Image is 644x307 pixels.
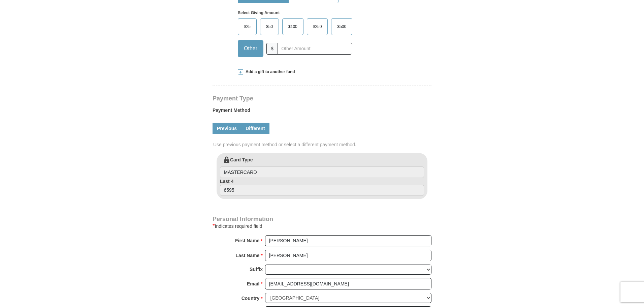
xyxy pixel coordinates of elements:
[238,10,280,15] strong: Select Giving Amount
[263,22,276,32] span: $50
[213,107,431,117] label: Payment Method
[213,96,431,101] h4: Payment Type
[241,123,269,134] a: Different
[213,222,431,230] div: Indicates required field
[220,178,424,196] label: Last 4
[285,22,301,32] span: $100
[250,265,263,274] strong: Suffix
[240,43,261,54] span: Other
[236,251,260,260] strong: Last Name
[240,22,254,32] span: $25
[310,22,325,32] span: $250
[247,279,259,288] strong: Email
[220,185,424,196] input: Last 4
[220,166,424,178] input: Card Type
[278,43,352,55] input: Other Amount
[266,43,278,55] span: $
[241,294,260,303] strong: Country
[213,216,431,222] h4: Personal Information
[235,236,259,245] strong: First Name
[220,156,424,178] label: Card Type
[334,22,350,32] span: $500
[243,69,295,75] span: Add a gift to another fund
[213,123,241,134] a: Previous
[213,141,432,148] span: Use previous payment method or select a different payment method.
